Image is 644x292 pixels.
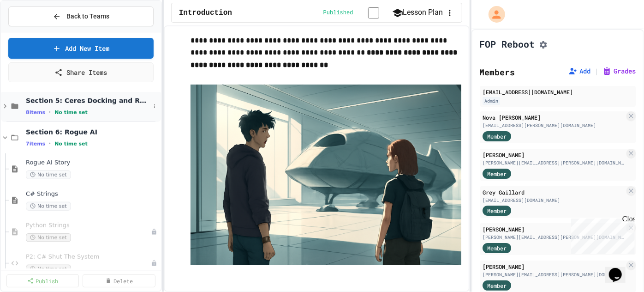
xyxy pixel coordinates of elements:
div: Chat with us now!Close [4,4,64,59]
button: Assignment Settings [539,38,548,49]
span: Published [323,9,353,17]
div: [PERSON_NAME][EMAIL_ADDRESS][PERSON_NAME][DOMAIN_NAME] [483,159,625,166]
h1: FOP Reboot [480,37,535,50]
iframe: chat widget [605,255,635,283]
span: Member [487,281,507,290]
span: No time set [26,233,71,242]
div: Nova [PERSON_NAME] [483,113,625,122]
span: Section 5: Ceres Docking and Repairs [26,97,150,105]
div: Grey Gaillard [483,188,625,196]
button: Add [568,67,590,76]
span: Member [487,170,507,178]
div: [EMAIL_ADDRESS][PERSON_NAME][DOMAIN_NAME] [483,122,625,129]
div: [PERSON_NAME][EMAIL_ADDRESS][PERSON_NAME][DOMAIN_NAME] [483,234,625,241]
span: 7 items [26,141,45,147]
span: C# Strings [26,190,159,198]
button: Back to Teams [8,6,154,26]
input: publish toggle [357,7,390,18]
span: Back to Teams [66,12,109,21]
div: My Account [479,4,507,25]
div: [EMAIL_ADDRESS][DOMAIN_NAME] [483,197,625,204]
div: [PERSON_NAME] [483,151,625,159]
button: Grades [602,67,636,76]
span: Member [487,207,507,215]
iframe: chat widget [567,215,635,254]
span: | [594,66,599,77]
a: Delete [83,274,155,287]
span: 8 items [26,109,45,116]
h2: Members [480,66,515,79]
span: • [49,109,51,116]
a: Add New Item [8,38,154,59]
div: [PERSON_NAME][EMAIL_ADDRESS][PERSON_NAME][DOMAIN_NAME] [483,271,625,278]
button: Lesson Plan [392,7,443,18]
span: Rogue AI Story [26,159,159,167]
span: No time set [26,170,71,179]
div: Content is published and visible to students [323,7,390,18]
span: Member [487,244,507,252]
span: • [49,140,51,147]
span: No time set [54,141,88,147]
a: Share Items [8,62,154,82]
div: Admin [483,97,500,105]
div: Unpublished [151,229,157,235]
div: Unpublished [151,260,157,267]
span: Introduction [179,7,232,18]
span: Member [487,132,507,140]
span: P2: C# Shut The System [26,253,151,261]
span: No time set [54,109,88,116]
span: Section 6: Rogue AI [26,128,159,136]
span: Python Strings [26,222,151,230]
div: [PERSON_NAME] [483,225,625,233]
div: [PERSON_NAME] [483,262,625,271]
span: No time set [26,202,71,211]
span: No time set [26,265,71,274]
div: [EMAIL_ADDRESS][DOMAIN_NAME] [483,88,633,96]
button: More options [150,102,159,111]
a: Publish [6,274,79,287]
